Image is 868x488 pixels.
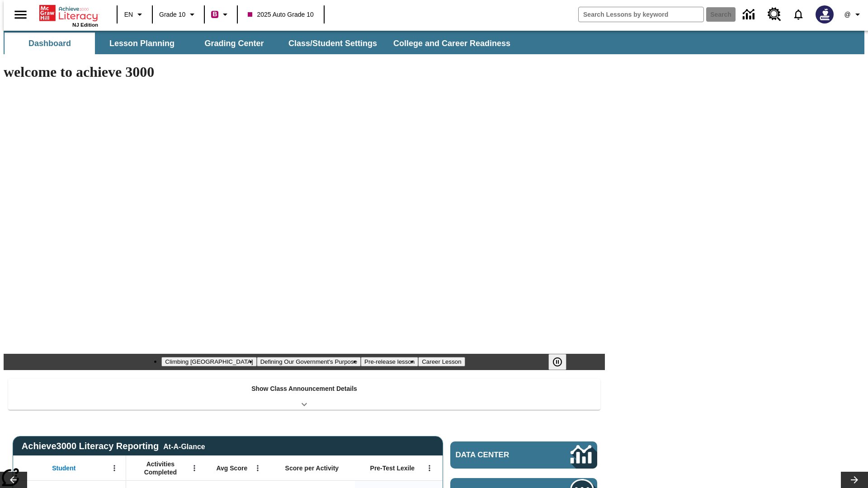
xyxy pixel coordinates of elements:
span: EN [124,10,133,19]
button: Pause [548,354,566,370]
button: Open Menu [423,461,436,475]
button: Lesson carousel, Next [841,472,868,488]
button: Slide 4 Career Lesson [418,357,465,366]
a: Resource Center, Will open in new tab [762,2,787,27]
span: 2025 Auto Grade 10 [248,10,313,19]
div: Show Class Announcement Details [8,379,600,410]
button: Slide 2 Defining Our Government's Purpose [257,357,361,366]
button: College and Career Readiness [386,33,518,54]
div: Home [39,3,98,28]
button: Open side menu [7,1,34,28]
a: Data Center [450,441,597,469]
span: B [212,9,217,20]
button: Slide 3 Pre-release lesson [361,357,418,366]
button: Boost Class color is violet red. Change class color [208,6,234,23]
span: Pre-Test Lexile [370,464,415,472]
button: Language: EN, Select a language [120,6,149,23]
img: Avatar [816,5,834,23]
span: NJ Edition [72,22,98,28]
span: Data Center [456,450,540,460]
button: Select a new avatar [810,3,839,26]
button: Profile/Settings [839,6,868,23]
button: Open Menu [251,461,264,475]
span: @ [844,10,850,19]
span: Score per Activity [285,464,339,472]
button: Open Menu [188,461,201,475]
button: Grade: Grade 10, Select a grade [156,6,201,23]
button: Slide 1 Climbing Mount Tai [161,357,256,366]
span: Grade 10 [159,10,185,19]
div: SubNavbar [4,33,519,54]
div: SubNavbar [4,31,864,54]
span: Student [52,464,75,472]
h1: welcome to achieve 3000 [4,64,605,80]
div: Pause [548,354,576,370]
p: Show Class Announcement Details [251,384,357,394]
button: Dashboard [5,33,95,54]
button: Grading Center [189,33,279,54]
div: At-A-Glance [163,441,205,451]
span: Avg Score [216,464,247,472]
a: Data Center [737,2,762,27]
span: Achieve3000 Literacy Reporting [22,441,205,451]
button: Lesson Planning [97,33,187,54]
span: Activities Completed [131,460,190,476]
button: Open Menu [108,461,121,475]
a: Notifications [787,3,810,26]
button: Class/Student Settings [281,33,384,54]
a: Home [39,4,98,22]
input: search field [579,7,703,22]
